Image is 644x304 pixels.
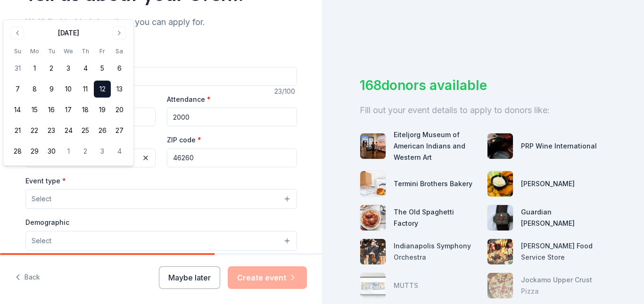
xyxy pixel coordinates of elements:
[94,60,111,77] button: 5
[9,60,26,77] button: 31
[167,135,201,145] label: ZIP code
[94,143,111,160] button: 3
[11,26,24,40] button: Go to previous month
[94,46,111,56] th: Friday
[167,107,297,126] input: 20
[394,206,479,229] div: The Old Spaghetti Factory
[111,60,128,77] button: 6
[113,26,126,40] button: Go to next month
[25,15,297,30] div: We'll find in-kind donations you can apply for.
[60,60,77,77] button: 3
[360,205,386,230] img: photo for The Old Spaghetti Factory
[25,231,297,251] button: Select
[111,46,128,56] th: Saturday
[159,266,220,289] button: Maybe later
[77,101,94,118] button: 18
[111,81,128,98] button: 13
[25,189,297,209] button: Select
[43,143,60,160] button: 30
[167,148,297,167] input: 12345 (U.S. only)
[15,268,40,288] button: Back
[9,143,26,160] button: 28
[94,122,111,139] button: 26
[26,46,43,56] th: Monday
[9,101,26,118] button: 14
[60,81,77,98] button: 10
[94,81,111,98] button: 12
[26,143,43,160] button: 29
[43,122,60,139] button: 23
[58,27,79,39] div: [DATE]
[521,140,597,152] div: PRP Wine International
[521,178,575,189] div: [PERSON_NAME]
[32,193,51,205] span: Select
[77,60,94,77] button: 4
[26,81,43,98] button: 8
[9,46,26,56] th: Sunday
[274,86,297,97] div: 23 /100
[77,122,94,139] button: 25
[111,122,128,139] button: 27
[111,101,128,118] button: 20
[60,46,77,56] th: Wednesday
[360,171,386,197] img: photo for Termini Brothers Bakery
[394,129,479,163] div: Eiteljorg Museum of American Indians and Western Art
[94,101,111,118] button: 19
[43,81,60,98] button: 9
[26,60,43,77] button: 1
[77,46,94,56] th: Thursday
[43,46,60,56] th: Tuesday
[394,178,472,189] div: Termini Brothers Bakery
[360,103,606,118] div: Fill out your event details to apply to donors like:
[43,60,60,77] button: 2
[360,75,606,95] div: 168 donors available
[25,218,69,227] label: Demographic
[26,122,43,139] button: 22
[487,205,513,230] img: photo for Guardian Angel Device
[9,122,26,139] button: 21
[43,101,60,118] button: 16
[25,67,297,86] input: Spring Fundraiser
[167,95,211,104] label: Attendance
[60,143,77,160] button: 1
[487,171,513,197] img: photo for Muldoon's
[25,176,66,186] label: Event type
[60,101,77,118] button: 17
[26,101,43,118] button: 15
[111,143,128,160] button: 4
[487,133,513,159] img: photo for PRP Wine International
[77,81,94,98] button: 11
[60,122,77,139] button: 24
[9,81,26,98] button: 7
[77,143,94,160] button: 2
[521,206,607,229] div: Guardian [PERSON_NAME]
[32,235,51,246] span: Select
[360,133,386,159] img: photo for Eiteljorg Museum of American Indians and Western Art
